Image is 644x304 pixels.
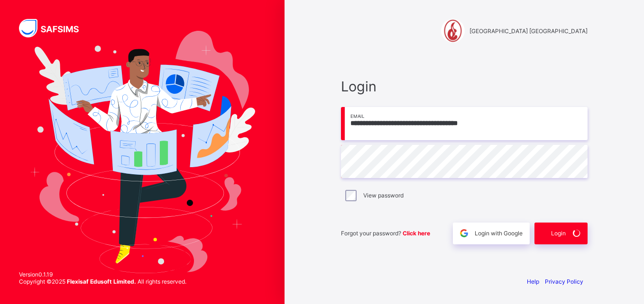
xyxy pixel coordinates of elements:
[29,31,255,273] img: Hero Image
[19,278,186,285] span: Copyright © 2025 All rights reserved.
[475,230,523,237] span: Login with Google
[459,228,469,239] img: google.396cfc9801f0270233282035f929180a.svg
[545,278,583,285] a: Privacy Policy
[341,230,430,237] span: Forgot your password?
[67,278,136,285] strong: Flexisaf Edusoft Limited.
[19,19,90,37] img: SAFSIMS Logo
[527,278,539,285] a: Help
[403,230,430,237] a: Click here
[341,78,588,95] span: Login
[363,192,404,199] label: View password
[19,271,186,278] span: Version 0.1.19
[469,27,588,35] span: [GEOGRAPHIC_DATA] [GEOGRAPHIC_DATA]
